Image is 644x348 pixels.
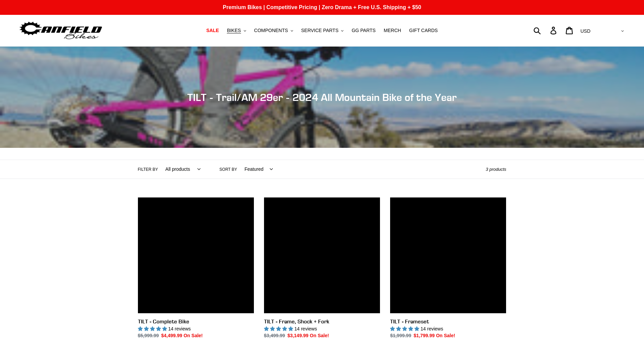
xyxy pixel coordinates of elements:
button: SERVICE PARTS [298,26,347,35]
span: SERVICE PARTS [301,28,338,33]
span: COMPONENTS [254,28,288,33]
span: SALE [206,28,219,33]
span: MERCH [384,28,401,33]
label: Sort by [219,166,237,172]
span: TILT - Trail/AM 29er - 2024 All Mountain Bike of the Year [187,91,457,103]
span: 3 products [486,167,506,172]
span: BIKES [227,28,241,33]
label: Filter by [138,166,158,172]
a: GG PARTS [348,26,379,35]
button: COMPONENTS [251,26,296,35]
button: BIKES [223,26,249,35]
input: Search [537,23,554,38]
img: Canfield Bikes [19,20,103,41]
span: GG PARTS [352,28,376,33]
a: MERCH [380,26,404,35]
a: SALE [203,26,222,35]
span: GIFT CARDS [409,28,438,33]
a: GIFT CARDS [406,26,441,35]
